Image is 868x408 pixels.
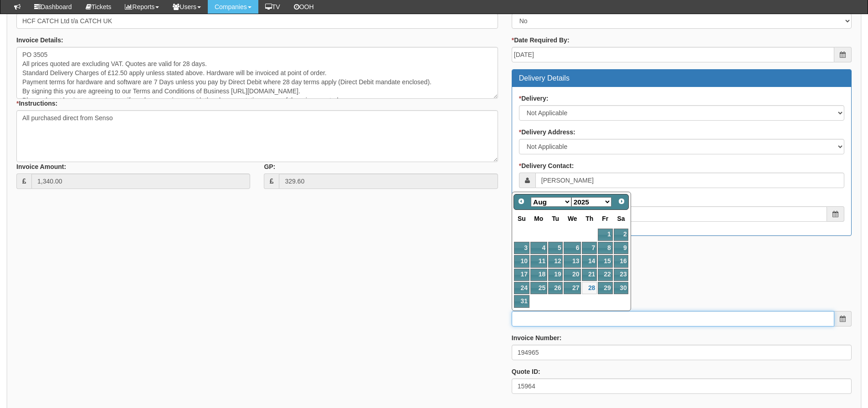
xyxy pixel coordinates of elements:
[548,269,563,281] a: 19
[515,195,528,208] a: Prev
[598,242,612,254] a: 8
[519,161,574,170] label: Delivery Contact:
[530,282,547,294] a: 25
[16,36,63,45] label: Invoice Details:
[16,110,498,162] textarea: All purchased direct from Senso
[598,269,612,281] a: 22
[519,127,575,137] label: Delivery Address:
[264,162,275,171] label: GP:
[598,255,612,267] a: 15
[548,282,563,294] a: 26
[598,282,612,294] a: 29
[512,333,562,342] label: Invoice Number:
[548,242,563,254] a: 5
[512,367,540,376] label: Quote ID:
[582,282,597,294] a: 28
[564,255,581,267] a: 13
[618,198,625,205] span: Next
[518,198,525,205] span: Prev
[518,215,526,222] span: Sunday
[512,36,570,45] label: Date Required By:
[564,282,581,294] a: 27
[602,215,608,222] span: Friday
[16,99,57,108] label: Instructions:
[564,242,581,254] a: 6
[615,195,628,208] a: Next
[514,295,529,307] a: 31
[530,269,547,281] a: 18
[514,282,529,294] a: 24
[617,215,625,222] span: Saturday
[552,215,559,222] span: Tuesday
[614,242,629,254] a: 9
[598,229,612,241] a: 1
[582,242,597,254] a: 7
[614,282,629,294] a: 30
[530,255,547,267] a: 11
[582,255,597,267] a: 14
[614,269,629,281] a: 23
[582,269,597,281] a: 21
[519,74,844,82] h3: Delivery Details
[519,94,549,103] label: Delivery:
[568,215,577,222] span: Wednesday
[514,269,529,281] a: 17
[16,47,498,99] textarea: PO 3505 All prices quoted are excluding VAT. Quotes are valid for 28 days. Standard Delivery Char...
[614,255,629,267] a: 16
[514,255,529,267] a: 10
[16,162,66,171] label: Invoice Amount:
[614,229,629,241] a: 2
[514,242,529,254] a: 3
[548,255,563,267] a: 12
[534,215,543,222] span: Monday
[586,215,593,222] span: Thursday
[530,242,547,254] a: 4
[564,269,581,281] a: 20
